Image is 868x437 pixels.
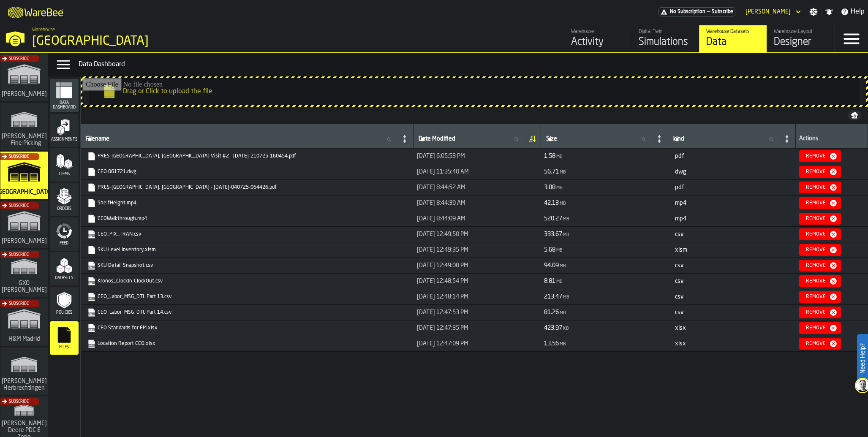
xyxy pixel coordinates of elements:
span: Subscribe [9,57,29,61]
span: MB [560,264,566,269]
div: Remove [803,263,829,269]
button: button-Remove [799,228,841,240]
button: button-Remove [799,166,841,178]
span: 13.56 [544,341,559,347]
span: 3.08 [544,185,555,190]
li: menu Datasets [50,252,79,286]
span: CEO_Labor_MSG_DTL Part 13.csv [86,291,408,303]
span: Feed [50,241,79,246]
span: Datasets [50,276,79,280]
span: Subscribe [9,252,29,257]
li: menu Items [50,148,79,182]
div: Remove [803,231,829,237]
span: 520.27 [544,216,562,222]
span: PRES-Gallatin, TN - June 26th, 2025-040725-064426.pdf [86,182,408,193]
a: link-to-https://drive.app.warebee.com/b5402f52-ce28-4f27-b3d4-5c6d76174849/file_storage/SKU%20Lev... [87,246,405,254]
span: Orders [50,206,79,211]
div: Remove [803,341,829,347]
span: pdf [675,185,684,190]
span: MB [563,295,569,300]
button: button-Remove [799,197,841,209]
button: button-Remove [799,307,841,318]
span: Subscribe [712,9,733,15]
a: link-to-/wh/i/b5402f52-ce28-4f27-b3d4-5c6d76174849/pricing/ [658,7,735,16]
span: PRES-Gallatin, TN Visit #2 - July 15th-210725-160454.pdf [86,150,408,162]
a: link-to-/wh/i/0438fb8c-4a97-4a5b-bcc6-2889b6922db0/simulations [0,299,48,347]
div: DropdownMenuValue-Ana Milicic [742,7,803,17]
span: 213.47 [544,294,562,300]
span: xlsx [675,325,686,331]
span: No Subscription [670,9,705,15]
span: MB [563,233,569,237]
div: Warehouse [571,29,625,35]
span: Subscribe [9,155,29,159]
label: button-toggle-Help [837,7,868,17]
a: link-to-/wh/i/baca6aa3-d1fc-43c0-a604-2a1c9d5db74d/simulations [0,250,48,299]
a: link-to-https://drive.app.warebee.com/b5402f52-ce28-4f27-b3d4-5c6d76174849/file_storage/CEO_PIX_T... [87,230,405,239]
button: button-Remove [799,291,841,303]
a: link-to-https://drive.app.warebee.com/b5402f52-ce28-4f27-b3d4-5c6d76174849/file_storage/Location%... [87,339,405,348]
span: [DATE] 11:35:40 AM [417,168,469,175]
input: label [544,134,653,145]
span: 423.97 [544,325,562,331]
span: SKU Detail Snapshot.csv [86,260,408,271]
span: [DATE] 12:49:08 PM [417,262,468,269]
span: Assignments [50,137,79,142]
div: Remove [803,325,829,331]
label: Need Help? [858,335,867,382]
div: Menu Subscription [658,7,735,16]
div: Remove [803,247,829,253]
span: Data Dashboard [50,100,79,110]
span: 94.09 [544,263,559,269]
span: MB [563,217,569,222]
span: MB [560,311,566,315]
span: Subscribe [9,399,29,404]
li: menu Assignments [50,114,79,147]
span: [DATE] 6:05:53 PM [417,153,465,160]
span: CEO 061721.dwg [86,166,408,178]
span: [DATE] 8:44:52 AM [417,184,465,191]
span: SKU Level Inventory.xlsm [86,244,408,256]
span: 5.68 [544,247,555,253]
a: link-to-/wh/i/72fe6713-8242-4c3c-8adf-5d67388ea6d5/simulations [0,54,48,103]
span: MB [556,248,563,253]
span: [DATE] 12:47:35 PM [417,325,468,331]
span: MB [560,342,566,347]
input: label [417,134,525,145]
div: Warehouse Datasets [706,29,760,35]
span: csv [675,309,683,315]
a: link-to-/wh/i/b5402f52-ce28-4f27-b3d4-5c6d76174849/data [699,25,767,52]
span: Policies [50,310,79,315]
span: 81.26 [544,309,559,315]
li: menu Files [50,321,79,355]
a: link-to-/wh/i/b5402f52-ce28-4f27-b3d4-5c6d76174849/simulations [631,25,699,52]
label: button-toggle-Menu [835,25,868,52]
a: link-to-https://drive.app.warebee.com/b5402f52-ce28-4f27-b3d4-5c6d76174849/file_storage/CEO_Labor... [87,293,405,301]
span: mp4 [675,216,686,222]
span: Warehouse [32,27,55,33]
span: [DATE] 8:44:39 AM [417,200,465,206]
span: 42.13 [544,200,559,206]
a: link-to-https://drive.app.warebee.com/b5402f52-ce28-4f27-b3d4-5c6d76174849/file_storage/PRES-Gall... [87,152,405,160]
span: CEO_PIX_TRAN.csv [86,228,408,240]
a: link-to-/wh/i/b5402f52-ce28-4f27-b3d4-5c6d76174849/feed/ [564,25,631,52]
span: mp4 [675,200,686,206]
a: link-to-https://drive.app.warebee.com/b5402f52-ce28-4f27-b3d4-5c6d76174849/file_storage/SKU%20Det... [87,261,405,270]
span: Help [851,7,865,17]
input: Drag or Click to upload the file [82,78,866,105]
span: [DATE] 12:48:54 PM [417,278,468,285]
div: DropdownMenuValue-Ana Milicic [746,8,791,15]
div: Remove [803,185,829,190]
span: Kronos_ClockIn-ClockOut.csv [86,275,408,287]
span: ShelfHeight.mp4 [86,197,408,209]
a: link-to-/wh/i/1653e8cc-126b-480f-9c47-e01e76aa4a88/simulations [0,201,48,250]
span: CEO_Labor_MSG_DTL Part 14.csv [86,307,408,318]
span: CEOWalkthrough.mp4 [86,213,408,225]
a: link-to-https://drive.app.warebee.com/b5402f52-ce28-4f27-b3d4-5c6d76174849/file_storage/CEO%20061... [87,168,405,176]
span: [DATE] 12:48:14 PM [417,293,468,300]
span: xlsx [675,341,686,347]
span: csv [675,278,683,284]
span: [DATE] 12:49:50 PM [417,231,468,238]
div: Warehouse Layout [774,29,827,35]
button: button-Remove [799,275,841,287]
